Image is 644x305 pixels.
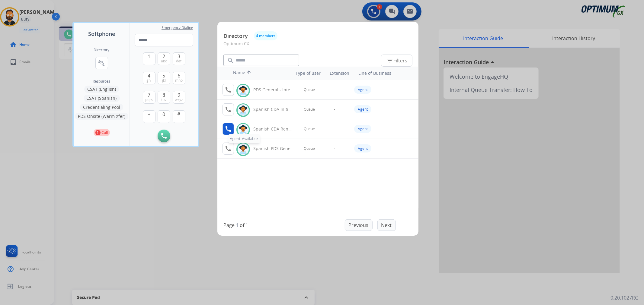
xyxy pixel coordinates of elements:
[84,95,120,102] button: CSAT (Spanish)
[354,125,371,133] div: Agent
[158,91,170,104] button: 8tuv
[88,30,115,38] span: Softphone
[239,86,248,95] img: avatar
[178,111,181,118] span: #
[610,294,638,301] p: 0.20.1027RC
[95,130,101,135] p: 1
[98,59,105,67] mat-icon: connect_without_contact
[80,104,123,111] button: Credentialing Pool
[223,222,235,229] p: Page
[253,106,294,112] div: Spanish CDA Initial General - Internal
[93,79,111,84] span: Resources
[355,67,415,79] th: Line of Business
[148,53,150,60] span: 1
[102,130,108,135] p: Call
[227,57,234,64] mat-icon: search
[334,127,335,131] span: -
[94,48,110,52] h2: Directory
[253,126,294,132] div: Spanish CDA Renewal General - Internal
[381,55,412,67] button: Filters
[163,91,165,99] span: 8
[162,78,166,83] span: jkl
[230,67,284,80] th: Name
[84,86,119,93] button: CSAT (English)
[334,107,335,112] span: -
[223,32,248,40] p: Directory
[225,106,232,113] mat-icon: call
[145,97,153,102] span: pqrs
[146,78,152,83] span: ghi
[173,72,185,84] button: 6mno
[173,110,185,123] button: #
[163,53,165,60] span: 2
[178,91,180,99] span: 9
[304,107,315,112] span: Queue
[163,72,165,79] span: 5
[386,57,393,64] mat-icon: filter_list
[143,52,155,65] button: 1
[161,59,167,64] span: abc
[225,125,232,133] mat-icon: call
[75,113,128,120] button: PDS Onsite (Warm Xfer)
[327,67,352,79] th: Extension
[162,97,167,102] span: tuv
[228,134,260,143] div: Agent Available.
[304,127,315,131] span: Queue
[225,86,232,93] mat-icon: call
[354,144,371,152] div: Agent
[162,25,193,30] span: Emergency Dialing
[354,86,371,94] div: Agent
[148,72,150,79] span: 4
[148,91,150,99] span: 7
[239,105,248,115] img: avatar
[173,52,185,65] button: 3def
[178,53,180,60] span: 3
[239,145,248,154] img: avatar
[161,133,167,139] img: call-button
[287,67,324,79] th: Type of user
[148,111,150,118] span: +
[253,146,294,152] div: Spanish PDS General - Internal
[254,31,277,40] button: 4 members
[223,123,234,135] button: Agent Available.
[158,52,170,65] button: 2abc
[334,146,335,151] span: -
[158,72,170,84] button: 5jkl
[143,110,155,123] button: +
[304,87,315,92] span: Queue
[253,87,294,93] div: PDS General - Internal
[304,146,315,151] span: Queue
[163,111,165,118] span: 0
[354,105,371,113] div: Agent
[143,72,155,84] button: 4ghi
[173,91,185,104] button: 9wxyz
[223,40,412,52] p: Optimum CX
[334,87,335,92] span: -
[94,129,110,136] button: 1Call
[158,110,170,123] button: 0
[245,70,252,77] mat-icon: arrow_upward
[176,59,182,64] span: def
[386,57,407,64] span: Filters
[175,78,183,83] span: mno
[143,91,155,104] button: 7pqrs
[225,145,232,152] mat-icon: call
[175,97,183,102] span: wxyz
[240,222,244,229] p: of
[178,72,180,79] span: 6
[239,125,248,134] img: avatar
